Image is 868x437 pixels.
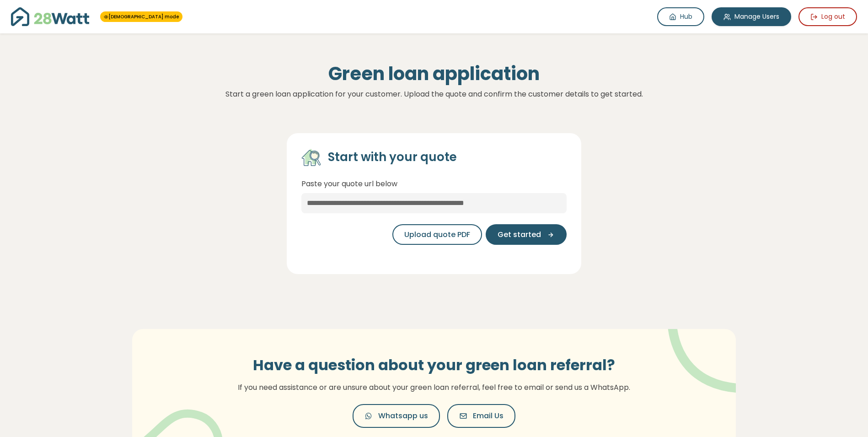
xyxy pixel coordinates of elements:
h3: Have a question about your green loan referral? [226,356,642,374]
span: Upload quote PDF [404,229,470,240]
button: Email Us [447,404,515,428]
button: Upload quote PDF [392,224,482,245]
button: Whatsapp us [353,404,440,428]
a: Manage Users [712,7,791,26]
img: 28Watt [11,7,89,26]
img: vector [644,304,763,393]
span: Email Us [473,410,504,421]
a: Hub [657,7,704,26]
p: Start a green loan application for your customer. Upload the quote and confirm the customer detai... [121,88,747,100]
a: [DEMOGRAPHIC_DATA] mode [104,13,179,20]
span: Get started [498,229,541,240]
button: Get started [486,224,567,245]
button: Log out [798,7,857,26]
span: Whatsapp us [378,410,428,421]
h1: Green loan application [121,63,747,85]
p: If you need assistance or are unsure about your green loan referral, feel free to email or send u... [226,382,642,394]
h4: Start with your quote [328,150,457,165]
span: You're in 28Watt mode - full access to all features! [100,11,182,22]
p: Paste your quote url below [301,178,567,190]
